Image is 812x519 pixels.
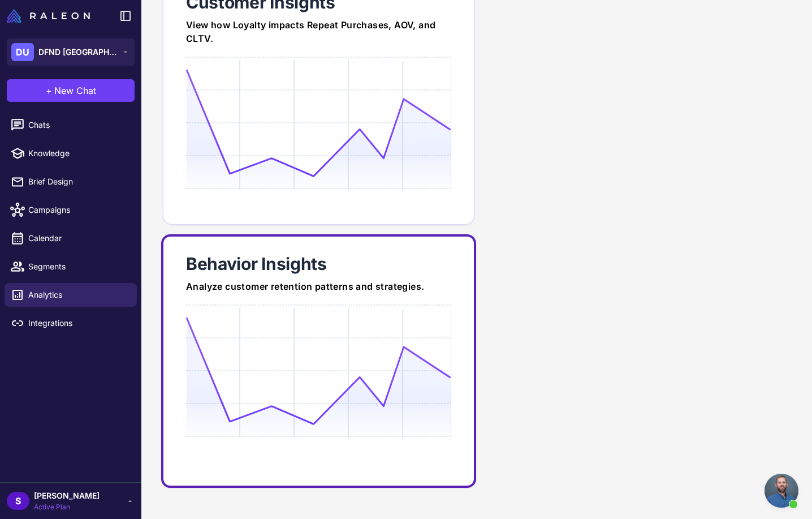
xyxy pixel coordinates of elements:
span: + [46,84,52,97]
button: +New Chat [7,79,135,102]
a: Behavior InsightsAnalyze customer retention patterns and strategies. [161,234,476,488]
a: Knowledge [5,141,137,165]
div: Open chat [765,474,798,508]
a: Calendar [5,226,137,250]
span: Analytics [28,289,128,301]
span: Active Plan [34,502,100,512]
div: DU [11,43,34,61]
span: New Chat [54,84,96,97]
a: Segments [5,255,137,278]
span: Knowledge [28,147,128,160]
button: DUDFND [GEOGRAPHIC_DATA] [7,38,135,66]
a: Raleon Logo [7,9,94,23]
a: Chats [5,113,137,137]
span: DFND [GEOGRAPHIC_DATA] [38,46,118,58]
span: Campaigns [28,204,128,216]
span: Segments [28,260,128,273]
span: Chats [28,119,128,131]
a: Analytics [5,283,137,307]
div: S [7,492,29,510]
span: Calendar [28,232,128,245]
span: Brief Design [28,175,128,188]
div: Behavior Insights [186,252,451,275]
a: Campaigns [5,198,137,222]
span: Integrations [28,317,128,329]
a: Brief Design [5,170,137,194]
div: View how Loyalty impacts Repeat Purchases, AOV, and CLTV. [186,18,451,45]
div: Analyze customer retention patterns and strategies. [186,280,451,293]
span: [PERSON_NAME] [34,490,100,502]
img: Raleon Logo [7,9,90,23]
a: Integrations [5,311,137,335]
